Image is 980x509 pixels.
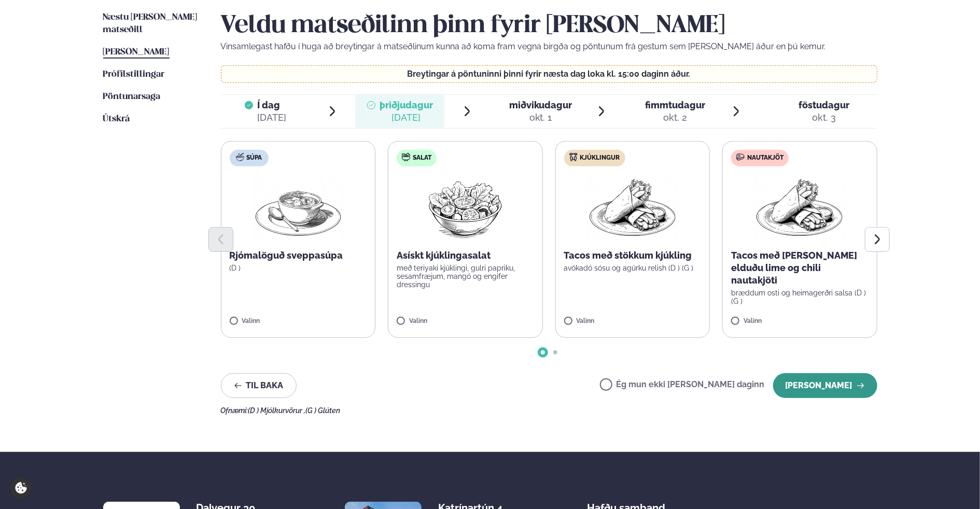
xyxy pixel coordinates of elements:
[221,40,877,53] p: Vinsamlegast hafðu í huga að breytingar á matseðlinum kunna að koma fram vegna birgða og pöntunum...
[553,350,557,355] span: Go to slide 2
[103,70,165,79] span: Prófílstillingar
[230,264,367,272] p: (D )
[587,175,678,241] img: Wraps.png
[865,227,890,252] button: Next slide
[397,249,534,262] p: Asískt kjúklingasalat
[257,99,286,111] span: Í dag
[380,100,433,110] span: þriðjudagur
[509,100,572,110] span: miðvikudagur
[564,249,702,262] p: Tacos með stökkum kjúkling
[645,111,705,124] div: okt. 2
[645,100,705,110] span: fimmtudagur
[230,249,367,262] p: Rjómalöguð sveppasúpa
[103,68,165,81] a: Prófílstillingar
[306,406,341,415] span: (G ) Glúten
[257,111,286,124] div: [DATE]
[747,154,783,162] span: Nautakjöt
[103,92,161,101] span: Pöntunarsaga
[231,70,866,78] p: Breytingar á pöntuninni þinni fyrir næsta dag loka kl. 15:00 daginn áður.
[541,350,545,355] span: Go to slide 1
[773,373,877,398] button: [PERSON_NAME]
[103,13,198,34] span: Næstu [PERSON_NAME] matseðill
[731,249,869,287] p: Tacos með [PERSON_NAME] elduðu lime og chili nautakjöti
[754,175,845,241] img: Wraps.png
[569,153,578,161] img: chicken.svg
[564,264,702,272] p: avókadó sósu og agúrku relish (D ) (G )
[103,48,170,56] span: [PERSON_NAME]
[253,175,344,241] img: Soup.png
[221,373,297,398] button: Til baka
[736,153,745,161] img: beef.svg
[221,406,877,415] div: Ofnæmi:
[509,111,572,124] div: okt. 1
[799,100,850,110] span: föstudagur
[103,11,200,36] a: Næstu [PERSON_NAME] matseðill
[103,115,130,123] span: Útskrá
[10,477,32,499] a: Cookie settings
[221,11,877,40] h2: Veldu matseðilinn þinn fyrir [PERSON_NAME]
[397,264,534,289] p: með teriyaki kjúklingi, gulri papriku, sesamfræjum, mangó og engifer dressingu
[419,175,511,241] img: Salad.png
[103,113,130,125] a: Útskrá
[731,289,869,305] p: bræddum osti og heimagerðri salsa (D ) (G )
[247,154,262,162] span: Súpa
[236,153,244,161] img: soup.svg
[208,227,233,252] button: Previous slide
[413,154,431,162] span: Salat
[380,111,433,124] div: [DATE]
[580,154,620,162] span: Kjúklingur
[103,91,161,103] a: Pöntunarsaga
[103,46,170,59] a: [PERSON_NAME]
[402,153,410,161] img: salad.svg
[248,406,306,415] span: (D ) Mjólkurvörur ,
[799,111,850,124] div: okt. 3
